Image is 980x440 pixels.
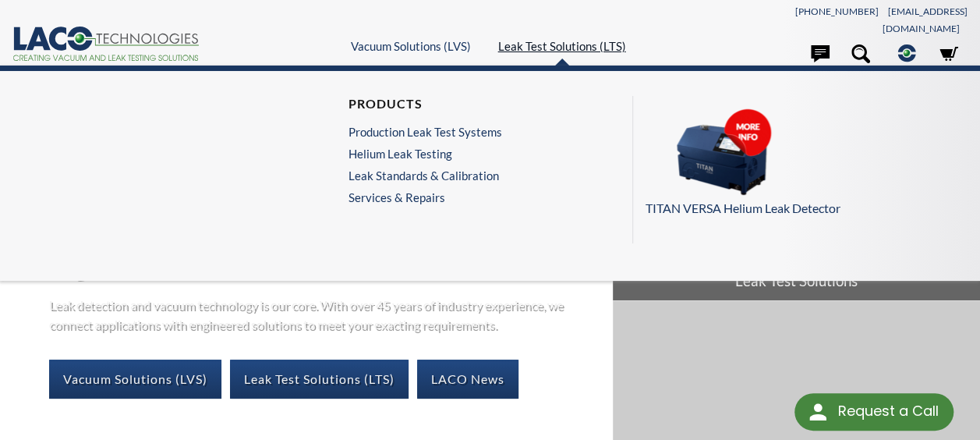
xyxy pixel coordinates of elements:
[837,393,938,429] div: Request a Call
[348,169,501,183] a: Leak Standards & Calibration
[348,96,501,112] h4: Products
[348,147,501,161] a: Helium Leak Testing
[795,5,879,17] a: [PHONE_NUMBER]
[885,64,928,79] span: Corporate
[794,393,953,431] div: Request a Call
[348,125,501,139] a: Production Leak Test Systems
[417,360,518,399] a: LACO News
[646,108,961,218] a: TITAN VERSA Helium Leak Detector
[498,39,626,53] a: Leak Test Solutions (LTS)
[883,5,968,34] a: [EMAIL_ADDRESS][DOMAIN_NAME]
[646,108,801,196] img: Menu_Pods_TV.png
[49,360,221,399] a: Vacuum Solutions (LVS)
[805,399,830,424] img: round button
[804,44,837,79] a: Contact
[49,295,571,335] p: Leak detection and vacuum technology is our core. With over 45 years of industry experience, we c...
[847,44,875,79] a: Search
[351,39,471,53] a: Vacuum Solutions (LVS)
[230,360,409,399] a: Leak Test Solutions (LTS)
[646,198,961,218] p: TITAN VERSA Helium Leak Detector
[938,44,960,79] a: Store
[348,190,509,204] a: Services & Repairs
[613,261,980,300] span: Leak Test Solutions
